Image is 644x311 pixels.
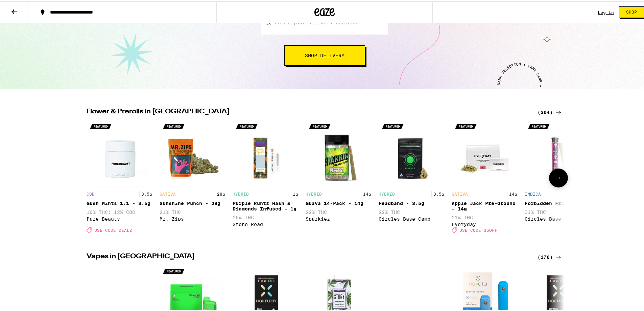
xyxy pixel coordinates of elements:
[233,118,300,186] img: Stone Road - Purple Runtz Hash & Diamonds Infused - 1g
[87,199,154,205] div: Gush Mints 1:1 - 3.5g
[361,190,373,196] p: 14g
[306,215,373,220] div: Sparkiez
[459,226,497,231] span: USE CODE 35OFF
[525,208,592,214] p: 31% THC
[507,190,519,196] p: 14g
[525,199,592,205] div: Forbidden Fruit - 1g
[160,208,227,214] p: 21% THC
[306,118,373,235] div: Open page for Guava 14-Pack - 14g from Sparkiez
[233,214,300,219] p: 26% THC
[626,9,637,13] span: Shop
[305,52,344,57] span: Shop Delivery
[431,190,446,196] p: 3.5g
[538,107,563,115] a: (304)
[233,220,300,226] div: Stone Road
[4,5,49,10] span: Hi. Need any help?
[306,199,373,205] div: Guava 14-Pack - 14g
[87,118,154,235] div: Open page for Gush Mints 1:1 - 3.5g from Pure Beauty
[379,215,446,220] div: Circles Base Camp
[87,107,529,115] h2: Flower & Prerolls in [GEOGRAPHIC_DATA]
[452,191,468,195] p: SATIVA
[233,118,300,235] div: Open page for Purple Runtz Hash & Diamonds Infused - 1g from Stone Road
[619,5,644,17] button: Shop
[525,215,592,220] div: Circles Base Camp
[160,191,176,195] p: SATIVA
[291,190,300,196] p: 1g
[452,118,519,186] img: Everyday - Apple Jack Pre-Ground - 14g
[94,226,132,231] span: USE CODE DEALZ
[306,191,322,195] p: HYBRID
[160,118,227,235] div: Open page for Sunshine Punch - 28g from Mr. Zips
[598,9,614,13] a: Log In
[160,215,227,220] div: Mr. Zips
[525,191,541,195] p: INDICA
[379,199,446,205] div: Headband - 3.5g
[538,252,563,260] a: (176)
[87,191,95,195] p: CBD
[452,199,519,210] div: Apple Jack Pre-Ground - 14g
[452,220,519,226] div: Everyday
[525,118,592,235] div: Open page for Forbidden Fruit - 1g from Circles Base Camp
[233,199,300,210] div: Purple Runtz Hash & Diamonds Infused - 1g
[160,118,227,186] img: Mr. Zips - Sunshine Punch - 28g
[139,190,154,196] p: 3.5g
[87,118,154,186] img: Pure Beauty - Gush Mints 1:1 - 3.5g
[215,190,227,196] p: 28g
[379,118,446,235] div: Open page for Headband - 3.5g from Circles Base Camp
[379,191,395,195] p: HYBRID
[379,208,446,214] p: 22% THC
[306,118,373,186] img: Sparkiez - Guava 14-Pack - 14g
[87,208,154,214] p: 10% THC: 12% CBD
[379,118,446,186] img: Circles Base Camp - Headband - 3.5g
[87,215,154,220] div: Pure Beauty
[306,208,373,214] p: 22% THC
[452,118,519,235] div: Open page for Apple Jack Pre-Ground - 14g from Everyday
[525,118,592,186] img: Circles Base Camp - Forbidden Fruit - 1g
[87,252,529,260] h2: Vapes in [GEOGRAPHIC_DATA]
[233,191,249,195] p: HYBRID
[160,199,227,205] div: Sunshine Punch - 28g
[284,44,365,64] button: Shop Delivery
[452,214,519,219] p: 21% THC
